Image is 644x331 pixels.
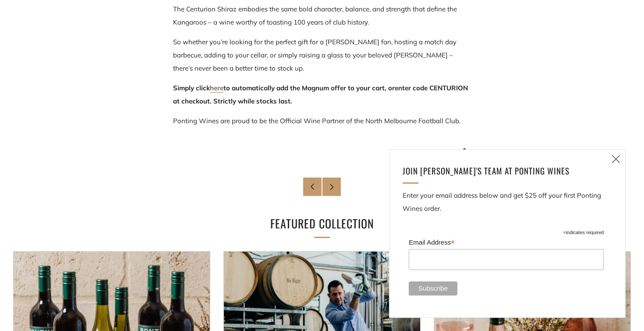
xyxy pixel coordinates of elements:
[210,84,223,93] a: here
[210,97,292,105] span: . Strictly while stocks last.
[173,117,460,125] span: Ponting Wines are proud to be the Official Wine Partner of the North Melbourne Football Club.
[173,38,456,72] span: So whether you’re looking for the perfect gift for a [PERSON_NAME] fan, hosting a match day barbe...
[403,189,612,215] p: Enter your email address below and get $25 off your first Ponting Wines order.
[409,281,457,295] input: Subscribe
[403,163,602,178] h4: Join [PERSON_NAME]'s team at ponting Wines
[173,5,457,26] span: The Centurion Shiraz embodies the same bold character, balance, and strength that define the Kang...
[409,236,604,248] label: Email Address
[173,84,395,92] span: Simply click to automatically add the Magnum offer to your cart, or
[409,228,604,236] div: indicates required
[177,214,467,233] h2: Featured collection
